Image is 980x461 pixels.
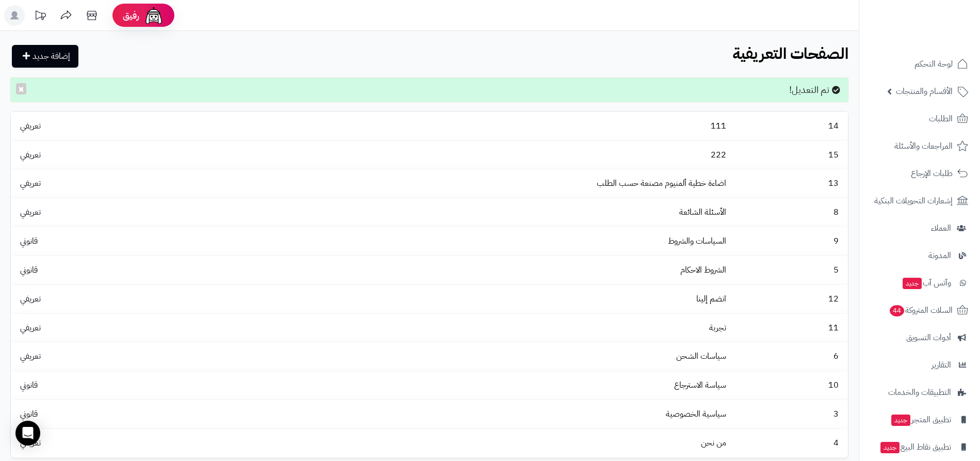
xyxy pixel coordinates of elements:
span: جديد [891,415,910,426]
span: قانوني [15,379,43,391]
span: المراجعات والأسئلة [894,139,953,153]
span: 44 [890,305,904,316]
span: رفيق [123,9,139,22]
span: قانوني [15,264,43,276]
a: وآتس آبجديد [865,271,974,295]
span: تعريفي [15,206,46,218]
span: تعريفي [15,322,46,334]
a: إشعارات التحويلات البنكية [865,188,974,213]
a: سياسة الاسترجاع [674,379,726,391]
span: التقارير [932,358,951,372]
a: تجربة [709,322,726,334]
a: تحديثات المنصة [27,5,53,28]
a: الشروط الاحكام [680,264,726,276]
span: تعريفي [15,437,46,449]
span: العملاء [931,221,951,235]
span: جديد [880,442,900,453]
span: الأقسام والمنتجات [896,84,953,99]
span: جديد [903,278,922,289]
span: تعريفي [15,293,46,305]
span: وآتس آب [902,276,951,290]
a: الأسئلة الشائعة [679,206,726,218]
span: تعريفي [15,177,46,189]
span: 9 [828,235,844,247]
span: 8 [828,206,844,218]
div: تم التعديل! [10,77,848,102]
a: المراجعات والأسئلة [865,134,974,158]
a: التطبيقات والخدمات [865,380,974,405]
a: الطلبات [865,106,974,131]
span: إشعارات التحويلات البنكية [874,194,953,208]
span: تعريفي [15,149,46,161]
a: التقارير [865,353,974,377]
span: أدوات التسويق [906,330,951,345]
span: قانوني [15,235,43,247]
span: 6 [828,350,844,362]
a: المدونة [865,243,974,268]
a: لوحة التحكم [865,52,974,76]
span: 10 [823,379,844,391]
span: المدونة [928,248,951,263]
a: سياسات الشحن [676,350,726,362]
a: العملاء [865,216,974,241]
a: سياسية الخصوصية [666,408,726,420]
a: السلات المتروكة44 [865,298,974,323]
span: 15 [823,149,844,161]
span: تعريفي [15,120,46,132]
img: ai-face.png [143,5,164,26]
b: الصفحات التعريفية [732,42,848,65]
span: تعريفي [15,350,46,362]
a: السياسات والشروط [668,235,726,247]
a: تطبيق المتجرجديد [865,407,974,432]
a: تطبيق نقاط البيعجديد [865,435,974,459]
a: 111 [711,120,726,132]
span: 5 [828,264,844,276]
span: تطبيق نقاط البيع [879,440,951,454]
span: 11 [823,322,844,334]
span: 4 [828,437,844,449]
span: 3 [828,408,844,420]
span: قانوني [15,408,43,420]
a: من نحن [701,437,726,449]
span: التطبيقات والخدمات [888,385,951,400]
span: 12 [823,293,844,305]
a: أدوات التسويق [865,325,974,350]
a: انضم إلينا [696,293,726,305]
span: لوحة التحكم [914,57,953,71]
span: 13 [823,177,844,189]
span: طلبات الإرجاع [911,166,953,181]
button: × [16,83,26,94]
span: السلات المتروكة [889,303,953,317]
div: Open Intercom Messenger [15,421,40,446]
a: اضاءة خطية ألمنيوم مصنعة حسب الطلب [597,177,726,189]
span: 14 [823,120,844,132]
span: تطبيق المتجر [890,412,951,427]
a: 222 [711,149,726,161]
a: طلبات الإرجاع [865,161,974,186]
a: إضافة جديد [12,45,78,68]
span: الطلبات [929,112,953,126]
